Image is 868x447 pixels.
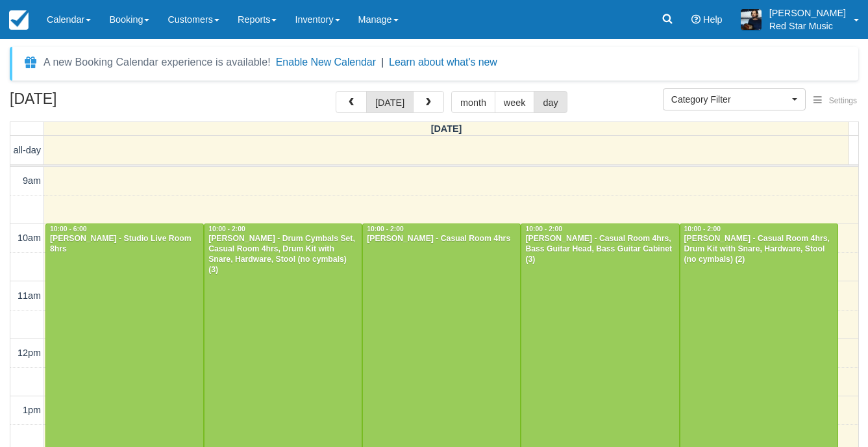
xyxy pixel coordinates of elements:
div: [PERSON_NAME] - Casual Room 4hrs [366,234,517,244]
button: Category Filter [663,88,806,110]
span: 10am [18,233,41,243]
img: checkfront-main-nav-mini-logo.png [9,10,29,30]
p: Red Star Music [769,19,846,32]
span: 10:00 - 6:00 [50,225,87,233]
div: A new Booking Calendar experience is available! [43,55,271,70]
a: Learn about what's new [389,57,497,68]
span: | [381,57,384,68]
button: month [451,91,495,113]
span: Settings [829,96,857,105]
span: 10:00 - 2:00 [208,225,245,233]
span: all-day [14,145,41,155]
span: 12pm [18,348,41,358]
button: [DATE] [366,91,414,113]
span: 11am [18,290,41,301]
div: [PERSON_NAME] - Studio Live Room 8hrs [49,234,200,255]
span: 10:00 - 2:00 [367,225,404,233]
button: Enable New Calendar [276,56,376,69]
div: [PERSON_NAME] - Casual Room 4hrs, Bass Guitar Head, Bass Guitar Cabinet (3) [525,234,675,265]
button: week [495,91,535,113]
p: [PERSON_NAME] [769,6,846,19]
img: A1 [741,9,762,30]
div: [PERSON_NAME] - Casual Room 4hrs, Drum Kit with Snare, Hardware, Stool (no cymbals) (2) [684,234,834,265]
i: Help [691,15,701,24]
span: 9am [23,175,41,186]
h2: [DATE] [10,91,174,115]
button: day [534,91,567,113]
span: 1pm [23,405,41,415]
span: 10:00 - 2:00 [684,225,721,233]
span: Category Filter [671,93,789,106]
div: [PERSON_NAME] - Drum Cymbals Set, Casual Room 4hrs, Drum Kit with Snare, Hardware, Stool (no cymb... [208,234,358,275]
span: 10:00 - 2:00 [525,225,562,233]
span: [DATE] [431,123,462,134]
span: Help [703,14,723,25]
button: Settings [806,92,865,110]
